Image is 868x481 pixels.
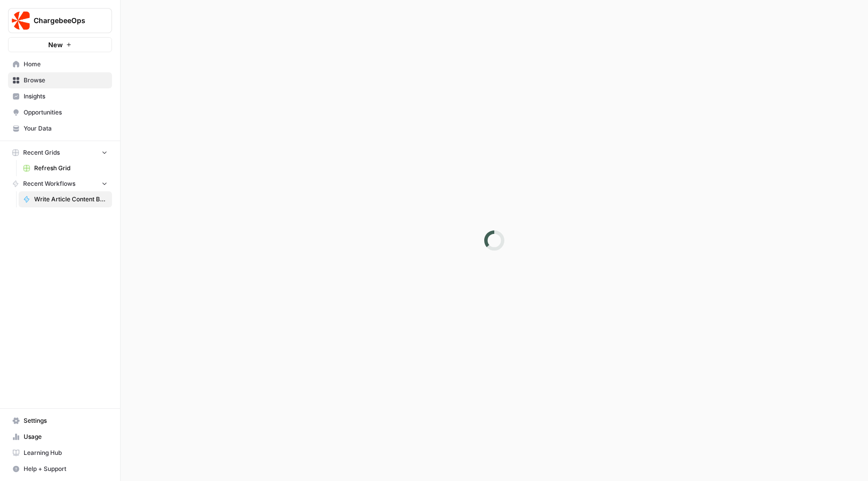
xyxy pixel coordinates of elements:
[24,108,107,117] span: Opportunities
[12,12,30,30] img: ChargebeeOps Logo
[23,148,60,157] span: Recent Grids
[34,16,94,26] span: ChargebeeOps
[24,60,107,69] span: Home
[8,145,112,160] button: Recent Grids
[24,92,107,101] span: Insights
[8,72,112,88] a: Browse
[8,176,112,191] button: Recent Workflows
[8,413,112,429] a: Settings
[8,37,112,52] button: New
[8,8,112,33] button: Workspace: ChargebeeOps
[8,121,112,137] a: Your Data
[8,56,112,72] a: Home
[24,416,107,425] span: Settings
[24,124,107,133] span: Your Data
[8,88,112,104] a: Insights
[24,448,107,457] span: Learning Hub
[24,76,107,85] span: Browse
[8,445,112,461] a: Learning Hub
[48,40,63,50] span: New
[24,432,107,441] span: Usage
[23,179,75,188] span: Recent Workflows
[19,191,112,207] a: Write Article Content Brief
[24,464,107,473] span: Help + Support
[34,164,107,173] span: Refresh Grid
[34,195,107,204] span: Write Article Content Brief
[8,104,112,121] a: Opportunities
[8,461,112,477] button: Help + Support
[8,429,112,445] a: Usage
[19,160,112,176] a: Refresh Grid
